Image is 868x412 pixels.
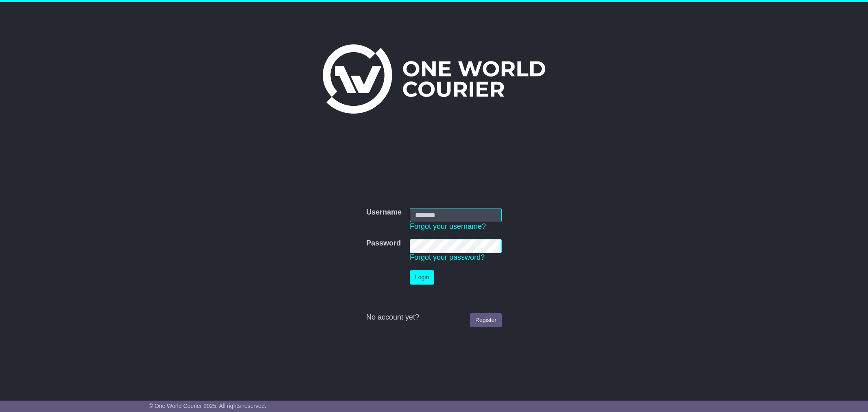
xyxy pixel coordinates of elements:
[149,403,267,409] span: © One World Courier 2025. All rights reserved.
[366,239,401,248] label: Password
[323,44,545,114] img: One World
[410,222,486,230] a: Forgot your username?
[410,270,434,285] button: Login
[470,313,502,327] a: Register
[410,253,485,261] a: Forgot your password?
[366,313,502,322] div: No account yet?
[366,208,402,217] label: Username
